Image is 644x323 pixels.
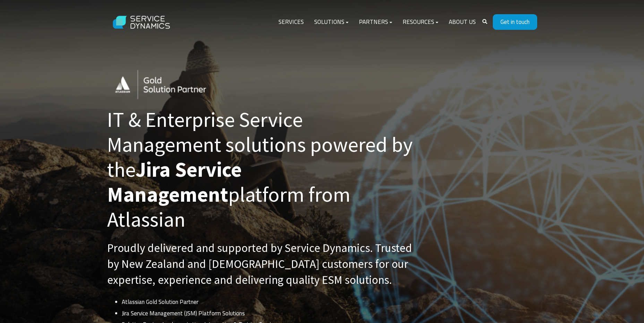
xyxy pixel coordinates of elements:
[493,14,537,30] a: Get in touch
[354,14,397,30] a: Partners
[122,308,419,319] li: Jira Service Management (JSM) Platform Solutions
[107,240,419,288] h3: Proudly delivered and supported by Service Dynamics. Trusted by New Zealand and [DEMOGRAPHIC_DATA...
[444,14,481,30] a: About Us
[107,64,229,105] img: Gold-Solution-Partner-white--300x100
[122,296,419,307] li: Atlassian Gold Solution Partner
[273,14,309,30] a: Services
[397,14,444,30] a: Resources
[107,9,177,36] img: Service Dynamics Logo - White
[107,107,419,232] h1: IT & Enterprise Service Management solutions powered by the platform from Atlassian
[273,14,481,30] div: Navigation Menu
[309,14,354,30] a: Solutions
[107,156,242,207] strong: Jira Service Management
